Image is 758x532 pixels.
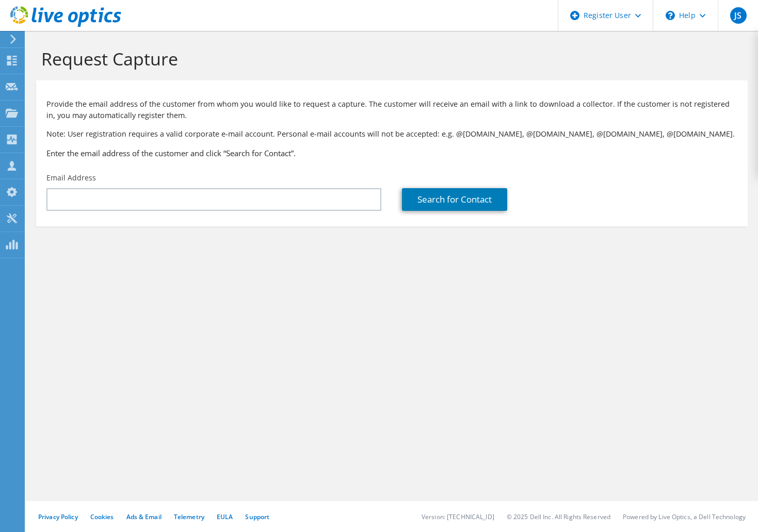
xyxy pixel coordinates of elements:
label: Email Address [46,173,96,183]
li: Powered by Live Optics, a Dell Technology [623,512,746,521]
p: Provide the email address of the customer from whom you would like to request a capture. The cust... [46,98,737,121]
a: EULA [217,512,233,521]
h1: Request Capture [41,48,737,70]
li: Version: [TECHNICAL_ID] [422,512,494,521]
svg: \n [666,11,675,20]
a: Privacy Policy [38,512,78,521]
a: Support [245,512,269,521]
a: Search for Contact [402,188,507,211]
span: JS [730,7,747,24]
a: Cookies [90,512,114,521]
h3: Enter the email address of the customer and click “Search for Contact”. [46,147,737,159]
a: Telemetry [174,512,204,521]
a: Ads & Email [126,512,162,521]
li: © 2025 Dell Inc. All Rights Reserved [507,512,610,521]
p: Note: User registration requires a valid corporate e-mail account. Personal e-mail accounts will ... [46,128,737,140]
